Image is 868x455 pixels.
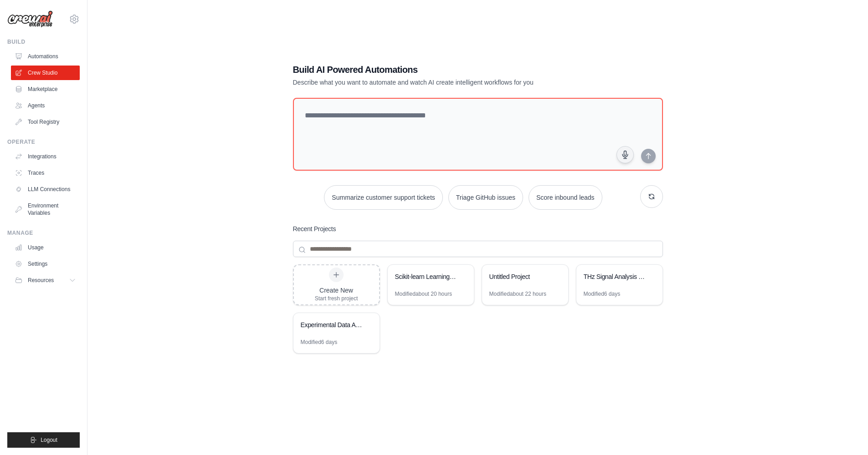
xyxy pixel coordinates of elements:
div: Untitled Project [489,272,552,281]
a: Automations [11,49,80,64]
img: Logo [7,10,53,28]
h1: Build AI Powered Automations [293,63,599,76]
span: Logout [41,436,57,444]
div: Start fresh project [315,295,358,302]
a: Crew Studio [11,66,80,80]
div: Modified 6 days [301,339,338,346]
div: Modified about 22 hours [489,290,546,298]
h3: Recent Projects [293,224,336,233]
a: Marketplace [11,82,80,96]
button: Summarize customer support tickets [324,185,442,210]
button: Score inbound leads [529,185,602,210]
button: Resources [11,273,80,288]
div: Create New [315,286,358,295]
a: Agents [11,98,80,113]
div: Manage [7,229,80,237]
div: Scikit-learn Learning & Presentation Automation [395,272,457,281]
a: Usage [11,240,80,255]
a: LLM Connections [11,182,80,197]
div: Modified about 20 hours [395,290,452,298]
button: Triage GitHub issues [448,185,523,210]
button: Get new suggestions [640,185,663,208]
a: Integrations [11,149,80,164]
div: Build [7,38,80,45]
button: Logout [7,432,80,448]
a: Environment Variables [11,198,80,220]
div: Experimental Data Analysis Automation [301,320,363,329]
span: Resources [28,277,54,284]
div: THz Signal Analysis & Visualization [584,272,646,281]
div: Modified 6 days [584,290,621,298]
button: Click to speak your automation idea [616,146,634,163]
p: Describe what you want to automate and watch AI create intelligent workflows for you [293,78,599,87]
a: Settings [11,257,80,271]
div: Operate [7,138,80,146]
a: Traces [11,166,80,180]
a: Tool Registry [11,115,80,129]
